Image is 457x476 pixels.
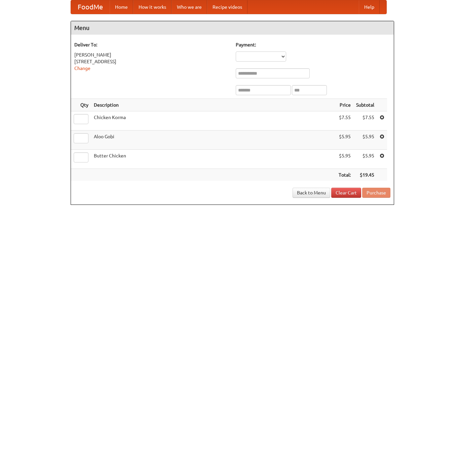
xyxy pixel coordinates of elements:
[359,0,380,14] a: Help
[336,131,353,150] td: $5.95
[236,41,390,48] h5: Payment:
[293,188,330,198] a: Back to Menu
[71,0,110,14] a: FoodMe
[331,188,361,198] a: Clear Cart
[74,51,229,58] div: [PERSON_NAME]
[336,111,353,131] td: $7.55
[91,111,336,131] td: Chicken Korma
[353,169,377,181] th: $19.45
[91,150,336,169] td: Butter Chicken
[353,111,377,131] td: $7.55
[74,66,90,71] a: Change
[74,58,229,65] div: [STREET_ADDRESS]
[91,131,336,150] td: Aloo Gobi
[133,0,172,14] a: How it works
[353,150,377,169] td: $5.95
[91,99,336,111] th: Description
[362,188,390,198] button: Purchase
[110,0,133,14] a: Home
[353,131,377,150] td: $5.95
[336,99,353,111] th: Price
[74,41,229,48] h5: Deliver To:
[353,99,377,111] th: Subtotal
[336,150,353,169] td: $5.95
[71,99,91,111] th: Qty
[172,0,207,14] a: Who we are
[336,169,353,181] th: Total:
[71,21,394,35] h4: Menu
[207,0,247,14] a: Recipe videos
